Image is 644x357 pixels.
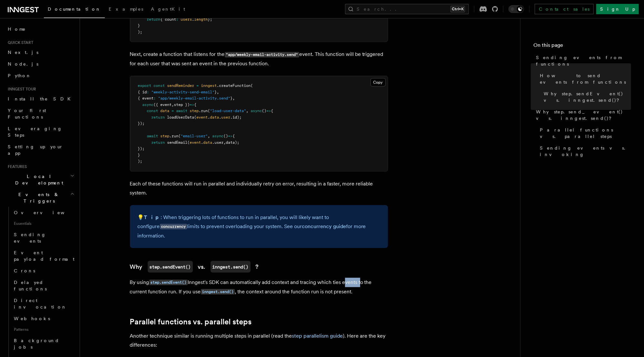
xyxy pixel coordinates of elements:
span: "load-user-data" [210,109,246,113]
span: inngest [201,83,217,88]
span: . [201,140,203,145]
a: Leveraging Steps [5,123,76,141]
span: async [251,109,262,113]
span: step [190,109,199,113]
span: event [190,140,201,145]
span: { event [138,96,154,100]
span: Home [8,26,26,32]
span: Setting up your app [8,144,63,156]
span: Examples [109,6,143,12]
a: Whystep.sendEvent()vs.inngest.send()? [130,261,259,273]
span: const [147,109,158,113]
a: step parallelism guide [292,333,343,339]
span: } [138,153,140,157]
span: , [246,109,249,113]
a: Why step.sendEvent() vs. inngest.send()? [541,88,631,106]
span: Leveraging Steps [8,126,62,138]
span: : [147,90,149,94]
span: Why step.sendEvent() vs. inngest.send()? [544,90,631,103]
span: () [262,109,267,113]
span: , [208,134,210,138]
span: return [152,115,165,120]
a: inngest.send() [201,289,235,295]
a: Webhooks [11,313,76,324]
code: concurrency [160,224,187,229]
span: data [210,115,219,120]
span: : [176,17,179,22]
span: event [197,115,208,120]
span: How to send events from functions [540,72,631,85]
span: ( [179,134,181,138]
span: , [233,96,235,100]
span: Your first Functions [8,108,46,120]
a: Sending events from functions [533,52,631,70]
span: Sending events from functions [536,54,631,67]
span: return [147,17,161,22]
strong: Tip [144,214,161,220]
span: . [192,17,194,22]
span: => [267,109,271,113]
a: concurrency guide [302,223,346,229]
p: Another technique similar is running multiple steps in parallel (read the ). Here are the key dif... [130,331,388,350]
span: Features [5,164,27,169]
span: { id [138,90,147,94]
a: Sending events vs. invoking [537,142,631,160]
span: Direct invocation [14,298,67,310]
span: Crons [14,268,35,273]
span: Webhooks [14,316,50,321]
a: Event payload format [11,247,76,265]
span: .id); [231,115,242,120]
button: Search...Ctrl+K [345,4,469,14]
code: inngest.send() [211,261,251,273]
a: Sign Up [596,4,639,14]
span: = [172,109,174,113]
span: ({ event [154,102,172,107]
span: } [231,96,233,100]
span: .user [213,140,224,145]
span: { [194,102,197,107]
a: Install the SDK [5,93,76,105]
span: Patterns [11,324,76,335]
span: data [203,140,213,145]
code: "app/weekly-email-activity.send" [225,52,299,58]
span: ( [251,83,253,88]
span: , [172,102,174,107]
span: Sending events [14,232,46,244]
a: Examples [105,2,147,17]
span: , [224,140,226,145]
span: "email-user" [181,134,208,138]
a: Node.js [5,58,76,70]
span: Event payload format [14,250,74,262]
span: : [154,96,156,100]
code: inngest.send() [201,289,235,295]
a: Python [5,70,76,81]
span: const [154,83,165,88]
span: Local Development [5,173,70,186]
span: Overview [14,210,80,215]
span: export [138,83,152,88]
span: Documentation [48,6,101,12]
span: ( [188,140,190,145]
span: data [161,109,170,113]
span: Inngest tour [5,87,36,92]
p: 💡 : When triggering lots of functions to run in parallel, you will likely want to configure limit... [138,213,380,240]
span: Background jobs [14,338,59,350]
span: Next.js [8,50,38,55]
span: .run [199,109,208,113]
kbd: Ctrl+K [451,6,465,12]
span: sendReminder [167,83,194,88]
a: Why step.send_event() vs. inngest.send()? [533,106,631,124]
button: Local Development [5,171,76,189]
span: { [233,134,235,138]
a: Overview [11,207,76,218]
span: step }) [174,102,190,107]
span: user [222,115,231,120]
span: Why step.send_event() vs. inngest.send()? [536,109,631,121]
code: step.sendEvent() [149,280,188,285]
span: .createFunction [217,83,251,88]
a: Direct invocation [11,295,76,313]
span: { [271,109,273,113]
a: AgentKit [147,2,189,17]
a: Contact sales [535,4,594,14]
span: Install the SDK [8,96,74,101]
